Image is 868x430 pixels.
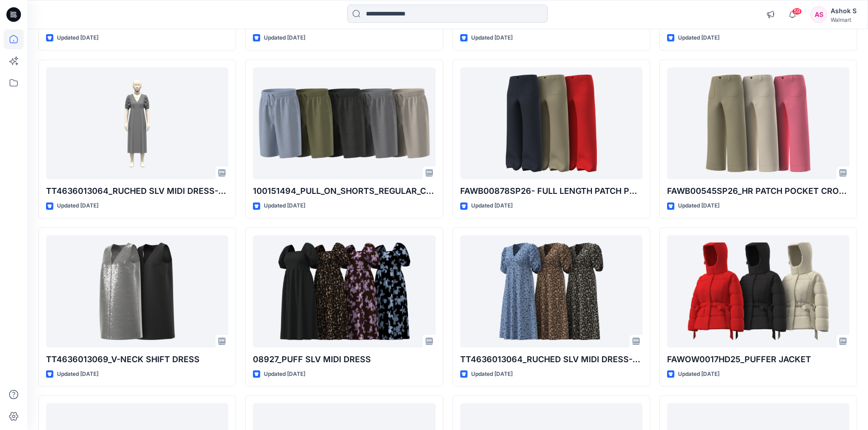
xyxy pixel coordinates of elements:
[46,235,228,348] a: TT4636013069_V-NECK SHIFT DRESS
[678,33,719,43] p: Updated [DATE]
[46,185,228,197] p: TT4636013064_RUCHED SLV MIDI DRESS-OPTION 2
[46,67,228,180] a: TT4636013064_RUCHED SLV MIDI DRESS-OPTION 2
[264,33,305,43] p: Updated [DATE]
[667,67,849,180] a: FAWB00545SP26_HR PATCH POCKET CROPPED WIDE LEG
[831,5,857,16] div: Ashok S
[264,369,305,379] p: Updated [DATE]
[460,185,642,197] p: FAWB00878SP26- FULL LENGTH PATCH POCKET WIDE LEG
[471,201,513,211] p: Updated [DATE]
[253,235,435,348] a: 08927_PUFF SLV MIDI DRESS
[46,353,228,366] p: TT4636013069_V-NECK SHIFT DRESS
[57,201,98,211] p: Updated [DATE]
[253,185,435,197] p: 100151494_PULL_ON_SHORTS_REGULAR_Chambray
[460,353,642,366] p: TT4636013064_RUCHED SLV MIDI DRESS-OPTION 2
[667,353,849,366] p: FAWOW0017HD25_PUFFER JACKET
[460,235,642,348] a: TT4636013064_RUCHED SLV MIDI DRESS-OPTION 2
[253,67,435,180] a: 100151494_PULL_ON_SHORTS_REGULAR_Chambray
[471,369,513,379] p: Updated [DATE]
[811,6,827,23] div: AS
[667,235,849,348] a: FAWOW0017HD25_PUFFER JACKET
[471,33,513,43] p: Updated [DATE]
[460,67,642,180] a: FAWB00878SP26- FULL LENGTH PATCH POCKET WIDE LEG
[57,33,98,43] p: Updated [DATE]
[264,201,305,211] p: Updated [DATE]
[667,185,849,197] p: FAWB00545SP26_HR PATCH POCKET CROPPED WIDE LEG
[678,369,719,379] p: Updated [DATE]
[831,16,857,23] div: Walmart
[253,353,435,366] p: 08927_PUFF SLV MIDI DRESS
[792,8,802,15] span: 59
[678,201,719,211] p: Updated [DATE]
[57,369,98,379] p: Updated [DATE]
